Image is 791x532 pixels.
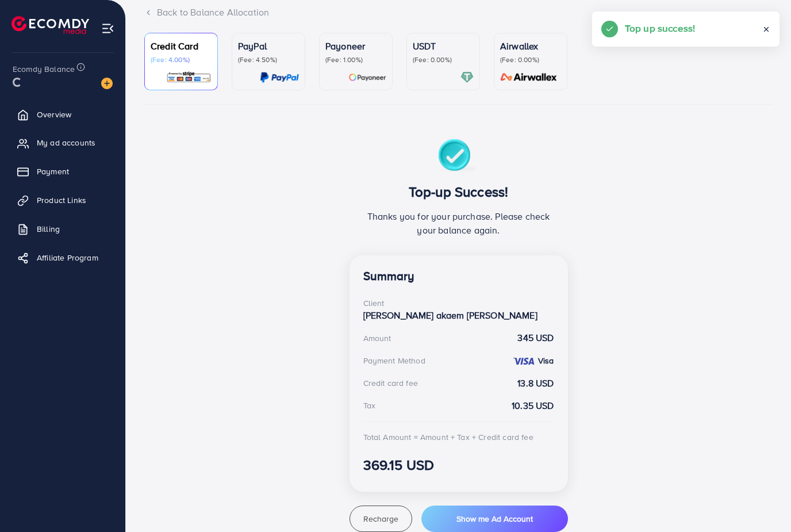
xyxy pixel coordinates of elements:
p: (Fee: 4.50%) [238,55,299,64]
img: image [101,78,113,89]
img: card [260,71,299,84]
h5: Top up success! [625,21,695,36]
img: card [497,71,561,84]
iframe: Chat [742,480,782,523]
p: Thanks you for your purchase. Please check your balance again. [363,209,554,237]
a: Overview [9,103,117,126]
p: (Fee: 4.00%) [151,55,212,64]
strong: 345 USD [517,331,554,345]
img: success [438,139,479,174]
span: Billing [37,223,60,235]
span: My ad accounts [37,137,95,148]
a: Affiliate Program [9,246,117,269]
p: (Fee: 0.00%) [413,55,474,64]
span: Ecomdy Balance [13,63,75,75]
a: Payment [9,160,117,183]
p: PayPal [238,39,299,53]
img: card [348,71,386,84]
span: Payment [37,166,69,177]
strong: [PERSON_NAME] akaem [PERSON_NAME] [363,309,537,322]
p: (Fee: 0.00%) [500,55,561,64]
p: Payoneer [325,39,386,53]
img: card [166,71,212,84]
h3: 369.15 USD [363,457,554,473]
h4: Summary [363,269,554,284]
p: Airwallex [500,39,561,53]
img: logo [11,16,89,34]
a: Billing [9,217,117,240]
button: Show me Ad Account [421,506,567,532]
a: My ad accounts [9,131,117,154]
div: Payment Method [363,355,425,366]
a: Product Links [9,189,117,212]
div: Total Amount = Amount + Tax + Credit card fee [363,431,533,443]
img: menu [101,22,114,35]
button: Recharge [350,506,413,532]
strong: 13.8 USD [517,377,554,390]
div: Amount [363,332,391,344]
span: Overview [37,109,71,120]
img: card [460,71,474,84]
div: Back to Balance Allocation [144,6,773,19]
span: Show me Ad Account [456,513,533,525]
div: Credit card fee [363,377,418,389]
p: Credit Card [151,39,212,53]
div: Client [363,297,385,309]
img: credit [512,357,535,366]
span: Affiliate Program [37,252,98,263]
span: Product Links [37,194,86,206]
div: Tax [363,400,375,411]
p: USDT [413,39,474,53]
h3: Top-up Success! [363,183,554,200]
strong: 10.35 USD [512,399,554,412]
span: Recharge [363,513,398,525]
strong: Visa [538,355,554,366]
p: (Fee: 1.00%) [325,55,386,64]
